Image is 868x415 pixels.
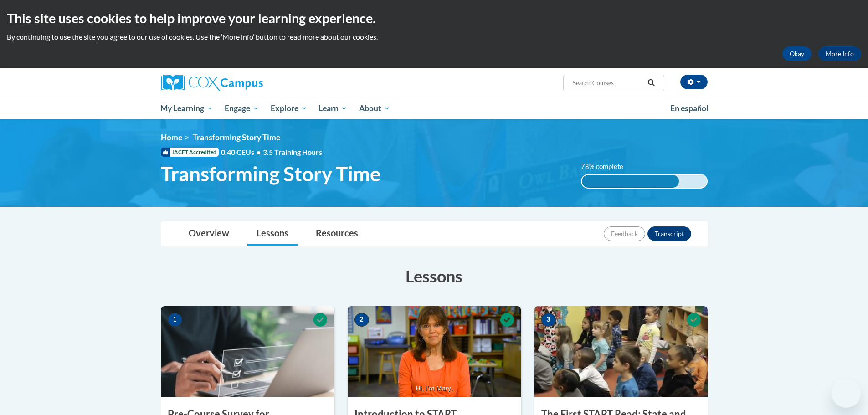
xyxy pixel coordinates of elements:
[161,133,182,142] a: Home
[670,103,709,113] span: En español
[313,98,353,119] a: Learn
[161,148,219,157] span: IACET Accredited
[161,265,708,287] h3: Lessons
[354,313,369,327] span: 2
[161,306,334,397] img: Course Image
[782,46,812,61] button: Okay
[147,98,721,119] div: Main menu
[271,103,307,114] span: Explore
[571,77,644,88] input: Search Courses
[348,306,521,397] img: Course Image
[7,9,861,27] h2: This site uses cookies to help improve your learning experience.
[155,98,219,119] a: My Learning
[257,148,261,156] span: •
[160,103,213,114] span: My Learning
[263,148,322,156] span: 3.5 Training Hours
[664,99,714,118] a: En español
[161,75,334,91] a: Cox Campus
[247,222,298,246] a: Lessons
[161,75,263,91] img: Cox Campus
[7,32,861,42] p: By continuing to use the site you agree to our use of cookies. Use the ‘More info’ button to read...
[680,75,708,89] button: Account Settings
[353,98,396,119] a: About
[647,226,691,241] button: Transcript
[219,98,265,119] a: Engage
[818,46,861,61] a: More Info
[307,222,367,246] a: Resources
[581,162,633,172] label: 78% complete
[225,103,259,114] span: Engage
[318,103,347,114] span: Learn
[604,226,645,241] button: Feedback
[168,313,182,327] span: 1
[161,162,381,186] span: Transforming Story Time
[221,147,263,157] span: 0.40 CEUs
[582,175,679,188] div: 78% complete
[541,313,556,327] span: 3
[534,306,708,397] img: Course Image
[265,98,313,119] a: Explore
[193,133,280,142] span: Transforming Story Time
[359,103,390,114] span: About
[644,77,658,88] button: Search
[832,379,861,408] iframe: Button to launch messaging window
[180,222,238,246] a: Overview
